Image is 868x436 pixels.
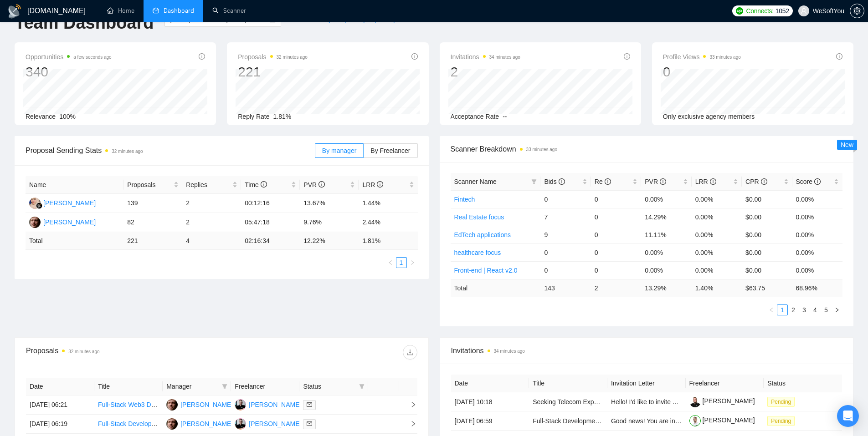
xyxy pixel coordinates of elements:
td: 0.00% [641,243,691,261]
span: info-circle [261,181,267,188]
td: Full-Stack Development Team Needed – E-Commerce + NFC Wearable Platform (Link-in-Bio SaaS + Store) [529,411,607,431]
span: info-circle [199,53,205,60]
span: By Freelancer [370,147,410,154]
a: Seeking Telecom Experts – Connectivity Platforms Study – Paid survey [533,398,734,406]
time: 34 minutes ago [494,349,525,354]
a: Pending [767,398,798,405]
td: 143 [540,279,591,297]
th: Date [451,375,529,392]
a: 2 [788,305,798,315]
td: $0.00 [742,190,792,208]
span: Manager [166,381,218,391]
span: Invitations [451,51,520,62]
a: 5 [821,305,831,315]
div: [PERSON_NAME] [249,400,301,410]
img: c1z2qICKiUPWECypNhL4wVul55nFuES8NkizUT4Do5tHwpN-3sIIfQM-582hv--Kya [689,396,701,407]
td: $0.00 [742,261,792,279]
td: 1.44% [359,194,417,213]
a: Real Estate focus [454,213,504,221]
td: 82 [123,213,182,232]
img: upwork-logo.png [736,7,743,15]
span: info-circle [559,178,565,185]
span: Replies [186,180,231,190]
td: 0.00% [692,190,742,208]
td: 0.00% [692,208,742,226]
span: Time [245,181,267,188]
td: $0.00 [742,226,792,243]
th: Manager [163,378,231,395]
td: 0 [591,190,641,208]
a: DB[PERSON_NAME] [166,401,233,408]
a: Fintech [454,196,475,203]
img: DB [29,217,41,228]
img: DB [166,418,178,430]
li: 5 [821,304,832,315]
td: 11.11% [641,226,691,243]
a: [PERSON_NAME] [689,416,755,424]
div: [PERSON_NAME] [180,400,233,410]
th: Name [26,176,123,194]
div: [PERSON_NAME] [43,198,96,208]
a: 3 [799,305,809,315]
a: 1 [777,305,787,315]
img: gigradar-bm.png [36,203,42,209]
td: 14.29% [641,208,691,226]
a: [PERSON_NAME] [689,397,755,405]
span: Proposals [238,51,308,62]
li: 3 [799,304,810,315]
span: Invitations [451,345,842,356]
a: AK[PERSON_NAME] [235,420,301,427]
span: filter [359,384,365,389]
td: 139 [123,194,182,213]
span: filter [529,175,539,188]
span: Opportunities [26,51,112,62]
td: [DATE] 06:21 [26,395,94,415]
div: 221 [238,63,308,81]
li: Previous Page [766,304,777,315]
td: 2 [591,279,641,297]
div: [PERSON_NAME] [180,419,233,429]
td: 68.96 % [792,279,842,297]
span: to [215,16,222,23]
span: LRR [695,178,716,185]
td: 0.00% [792,243,842,261]
th: Status [764,375,842,392]
a: Front-end | React v2.0 [454,267,518,274]
time: 33 minutes ago [526,147,557,152]
span: info-circle [411,53,418,60]
span: CPR [745,178,767,185]
time: 32 minutes ago [277,55,308,60]
span: Pending [767,397,795,407]
span: left [769,307,774,313]
td: 1.40 % [692,279,742,297]
td: 7 [540,208,591,226]
span: info-circle [710,178,716,185]
td: 12.22 % [300,232,359,250]
span: Only exclusive agency members [663,113,755,120]
a: DB[PERSON_NAME] [166,420,233,427]
span: left [388,260,393,265]
span: PVR [645,178,666,185]
td: Full-Stack Developer + AI Integration for Video Survey MVP (Web App) [94,415,163,434]
a: 4 [810,305,820,315]
span: info-circle [605,178,611,185]
td: 0.00% [692,226,742,243]
td: 0.00% [692,261,742,279]
span: filter [222,384,227,389]
time: 32 minutes ago [112,149,143,154]
a: homeHome [107,7,134,15]
button: right [407,257,418,268]
td: 02:16:34 [241,232,300,250]
span: setting [850,7,864,15]
td: 4 [182,232,241,250]
td: 13.67% [300,194,359,213]
span: info-circle [318,181,325,188]
td: 0.00% [792,261,842,279]
button: download [403,345,417,360]
a: AK[PERSON_NAME] [235,401,301,408]
a: DB[PERSON_NAME] [29,218,96,225]
a: healthcare focus [454,249,501,256]
a: Full-Stack Developer + AI Integration for Video Survey MVP (Web App) [98,420,298,427]
span: Profile Views [663,51,741,62]
img: c1DDHphA8lfJWLP8klgO2e_DhwgqYtbUE7M0DxXfMQ3NAgfZ0H74j5pIsbDyl_gzBQ [689,415,701,426]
